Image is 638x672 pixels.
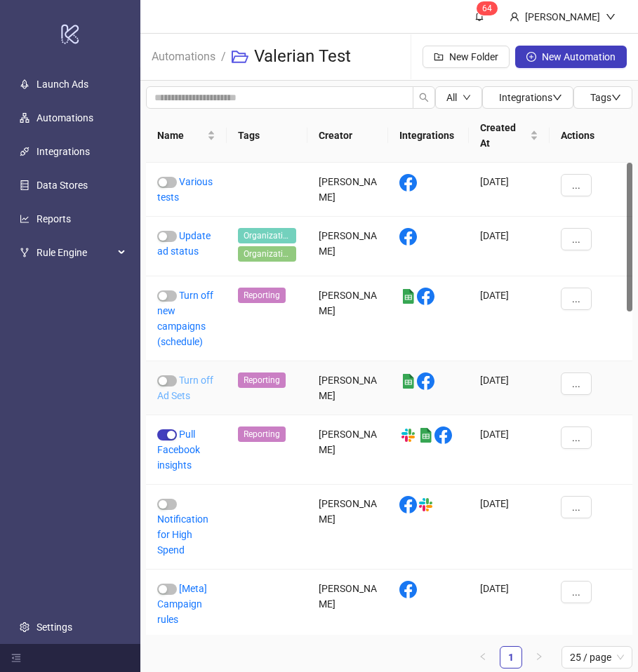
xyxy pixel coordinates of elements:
span: Organization [238,246,296,262]
li: 1 [500,646,522,668]
span: search [419,93,429,102]
span: left [479,652,487,661]
button: left [472,646,494,668]
span: 25 / page [570,647,624,668]
span: ... [572,586,580,598]
span: fork [20,248,29,257]
span: Name [157,128,204,143]
button: ... [561,496,592,518]
button: ... [561,228,592,250]
span: ... [572,432,580,443]
div: [PERSON_NAME] [307,163,388,217]
span: New Automation [542,51,616,62]
span: Reporting [238,288,286,303]
span: Tags [590,92,621,103]
span: ... [572,502,580,513]
span: ... [572,293,580,304]
span: ... [572,180,580,191]
span: 4 [487,4,492,13]
a: 1 [500,647,521,668]
span: down [606,12,616,22]
button: Alldown [435,86,482,109]
a: Reports [36,213,71,224]
span: ... [572,234,580,245]
a: Launch Ads [36,79,88,90]
button: ... [561,372,592,395]
div: [DATE] [469,415,550,485]
span: down [552,93,562,102]
a: Settings [36,621,72,633]
button: ... [561,426,592,449]
span: folder-open [232,48,248,65]
button: ... [561,174,592,196]
th: Actions [550,109,632,163]
span: plus-circle [526,52,536,62]
span: Reporting [238,372,286,388]
span: menu-fold [11,653,21,663]
div: [DATE] [469,276,550,361]
span: Created At [480,120,527,151]
span: Reporting [238,426,286,442]
div: [PERSON_NAME] [307,276,388,361]
a: Turn off Ad Sets [157,375,213,401]
button: New Folder [423,46,510,68]
span: right [535,652,543,661]
div: [DATE] [469,570,550,639]
th: Name [146,109,227,163]
button: ... [561,288,592,310]
span: All [446,92,457,103]
a: [Meta] Campaign rules [157,583,207,625]
span: New Folder [449,51,498,62]
a: Various tests [157,176,213,203]
button: ... [561,581,592,603]
span: down [611,93,621,102]
div: [PERSON_NAME] [307,217,388,276]
a: Data Stores [36,180,88,191]
div: [DATE] [469,485,550,570]
th: Created At [469,109,550,163]
div: [PERSON_NAME] [519,9,606,25]
a: Pull Facebook insights [157,429,200,471]
span: user [510,12,519,22]
li: Previous Page [472,646,494,668]
span: ... [572,378,580,389]
span: Rule Engine [36,238,114,267]
a: Automations [149,48,218,63]
div: Page Size [561,646,632,668]
button: Integrationsdown [482,86,573,109]
li: / [221,34,226,79]
div: [PERSON_NAME] [307,570,388,639]
button: right [528,646,550,668]
a: Update ad status [157,230,211,257]
span: Organization [238,228,296,243]
span: bell [474,11,484,21]
div: [PERSON_NAME] [307,361,388,415]
span: 6 [482,4,487,13]
button: New Automation [515,46,627,68]
a: Notification for High Spend [157,513,208,556]
th: Integrations [388,109,469,163]
a: Automations [36,112,93,123]
div: [DATE] [469,361,550,415]
span: folder-add [434,52,444,62]
div: [PERSON_NAME] [307,415,388,485]
div: [PERSON_NAME] [307,485,388,570]
sup: 64 [477,1,498,15]
a: Integrations [36,146,90,157]
span: Integrations [499,92,562,103]
th: Creator [307,109,388,163]
h3: Valerian Test [254,46,351,68]
span: down [463,93,471,102]
li: Next Page [528,646,550,668]
div: [DATE] [469,217,550,276]
th: Tags [227,109,307,163]
button: Tagsdown [573,86,632,109]
div: [DATE] [469,163,550,217]
a: Turn off new campaigns (schedule) [157,290,213,347]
